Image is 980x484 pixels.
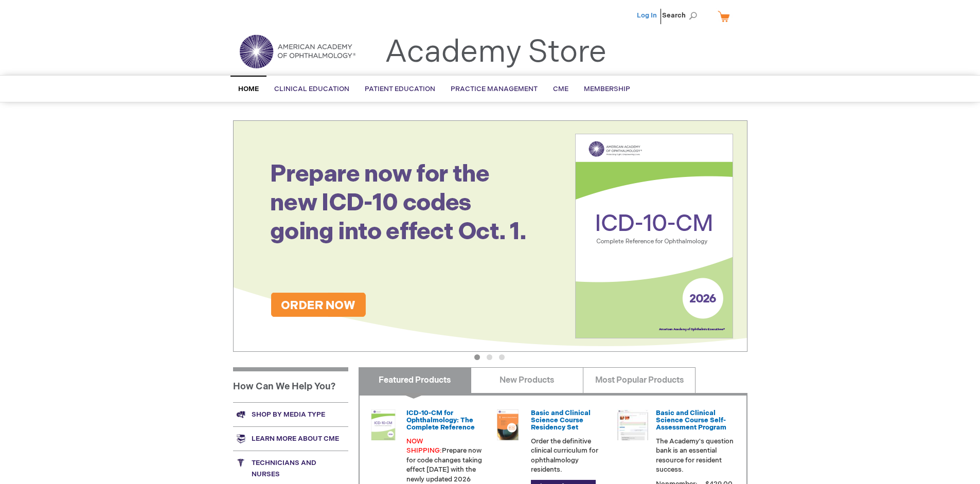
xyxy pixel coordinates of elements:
[583,367,696,393] a: Most Popular Products
[553,85,568,93] span: CME
[359,367,471,393] a: Featured Products
[584,85,630,93] span: Membership
[233,402,348,426] a: Shop by media type
[492,409,523,440] img: 02850963u_47.png
[451,85,538,93] span: Practice Management
[474,354,480,360] button: 1 of 3
[662,5,701,26] span: Search
[531,437,609,475] p: Order the definitive clinical curriculum for ophthalmology residents.
[471,367,583,393] a: New Products
[499,354,505,360] button: 3 of 3
[406,409,475,432] a: ICD-10-CM for Ophthalmology: The Complete Reference
[617,409,648,440] img: bcscself_20.jpg
[233,367,348,402] h1: How Can We Help You?
[233,426,348,451] a: Learn more about CME
[368,409,399,440] img: 0120008u_42.png
[385,34,607,71] a: Academy Store
[365,85,435,93] span: Patient Education
[637,11,657,20] a: Log In
[656,437,734,475] p: The Academy's question bank is an essential resource for resident success.
[274,85,349,93] span: Clinical Education
[238,85,259,93] span: Home
[487,354,492,360] button: 2 of 3
[531,409,591,432] a: Basic and Clinical Science Course Residency Set
[656,409,726,432] a: Basic and Clinical Science Course Self-Assessment Program
[406,437,442,455] font: NOW SHIPPING:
